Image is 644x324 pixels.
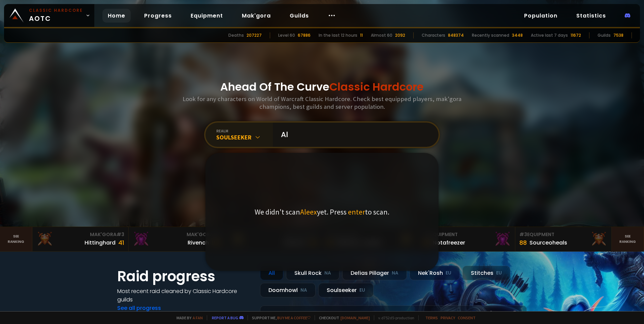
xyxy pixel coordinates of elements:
small: EU [446,270,451,277]
div: Recently scanned [472,32,509,38]
div: 67886 [298,32,311,38]
a: Classic HardcoreAOTC [4,4,94,27]
div: Doomhowl [260,283,316,297]
div: Equipment [519,231,608,238]
div: Nek'Rosh [410,266,460,280]
span: v. d752d5 - production [374,315,414,320]
small: NA [300,287,307,294]
h3: Look for any characters on World of Warcraft Classic Hardcore. Check best equipped players, mak'g... [180,95,464,110]
a: #2Equipment88Notafreezer [419,227,515,251]
div: 848374 [448,32,464,38]
span: Support me, [248,315,311,320]
div: Characters [422,32,445,38]
a: #3Equipment88Sourceoheals [515,227,612,251]
div: Equipment [423,231,511,238]
small: NA [392,270,398,277]
a: Terms [425,315,438,320]
div: Sourceoheals [529,238,567,247]
div: Soulseeker [216,133,273,141]
div: Soulseeker [318,283,374,297]
span: Aleex [300,207,317,217]
h1: Raid progress [117,266,252,287]
div: Notafreezer [433,238,465,247]
div: 88 [519,238,527,247]
div: 11 [360,32,363,38]
a: a fan [193,315,203,320]
div: Defias Pillager [342,266,407,280]
a: Equipment [185,9,228,23]
small: Classic Hardcore [29,7,83,13]
div: Mak'Gora [133,231,221,238]
div: 3448 [512,32,523,38]
div: Level 60 [278,32,295,38]
div: Active last 7 days [531,32,568,38]
span: AOTC [29,7,83,24]
a: Mak'Gora#2Rivench100 [129,227,225,251]
div: 11672 [571,32,581,38]
div: Guilds [598,32,611,38]
div: 2092 [395,32,405,38]
a: Consent [458,315,476,320]
span: enter [348,207,365,217]
span: # 3 [519,231,527,238]
a: Population [519,9,563,23]
span: Made by [172,315,203,320]
div: All [260,266,283,280]
a: [DOMAIN_NAME] [341,315,370,320]
p: We didn't scan yet. Press to scan. [255,207,389,217]
div: realm [216,128,273,133]
div: Deaths [228,32,244,38]
h1: Ahead Of The Curve [220,79,424,95]
a: Mak'gora [236,9,276,23]
input: Search a character... [277,123,430,147]
span: Checkout [315,315,370,320]
div: Rivench [188,238,209,247]
div: Hittinghard [85,238,116,247]
small: EU [496,270,502,277]
span: # 3 [117,231,124,238]
a: Report a bug [212,315,238,320]
a: Statistics [571,9,611,23]
h4: Most recent raid cleaned by Classic Hardcore guilds [117,287,252,304]
div: 41 [118,238,124,247]
div: Skull Rock [286,266,340,280]
div: In the last 12 hours [319,32,357,38]
a: Seeranking [612,227,644,251]
div: Almost 60 [371,32,392,38]
a: See all progress [117,304,161,312]
a: Progress [139,9,177,23]
small: EU [359,287,365,294]
a: [DATE]zgpetri on godDefias Pillager8 /90 [260,305,527,323]
div: Stitches [462,266,510,280]
div: 207227 [247,32,262,38]
a: Privacy [441,315,455,320]
span: Classic Hardcore [329,79,424,94]
small: NA [324,270,331,277]
a: Buy me a coffee [277,315,311,320]
div: 7538 [613,32,623,38]
a: Home [102,9,131,23]
a: Mak'Gora#3Hittinghard41 [32,227,129,251]
div: Mak'Gora [36,231,125,238]
a: Guilds [284,9,314,23]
